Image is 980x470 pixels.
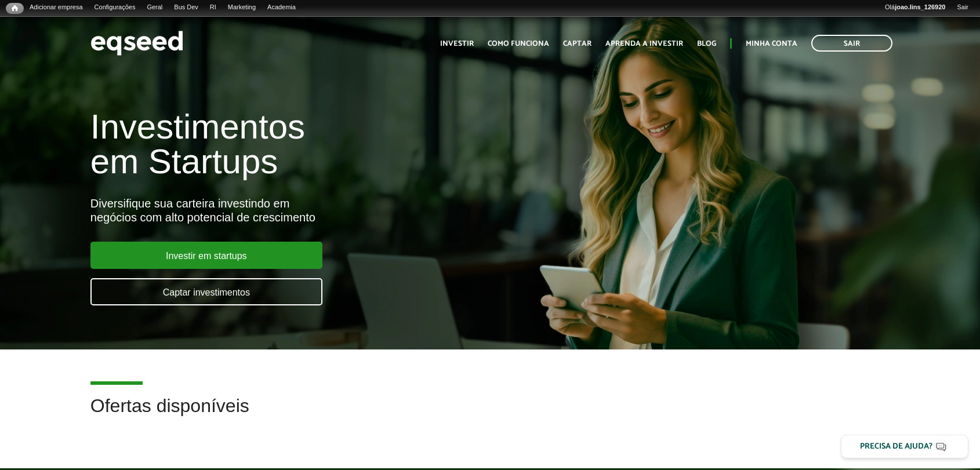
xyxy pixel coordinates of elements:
a: Como funciona [488,40,549,48]
span: Início [12,4,18,12]
h1: Investimentos em Startups [90,110,563,179]
a: Academia [262,3,302,12]
a: Adicionar empresa [24,3,89,12]
a: Investir em startups [90,242,322,269]
a: Bus Dev [168,3,204,12]
div: Diversifique sua carteira investindo em negócios com alto potencial de crescimento [90,196,563,224]
a: Olájoao.lins_126920 [879,3,951,12]
strong: joao.lins_126920 [895,3,945,10]
a: Marketing [222,3,262,12]
h2: Ofertas disponíveis [90,396,890,433]
a: Geral [141,3,168,12]
a: Investir [440,40,474,48]
a: Sair [811,35,892,52]
a: Início [6,3,24,14]
a: Minha conta [746,40,797,48]
a: Sair [951,3,974,12]
a: Captar investimentos [90,278,322,305]
a: Captar [563,40,591,48]
a: Configurações [89,3,141,12]
a: RI [204,3,222,12]
a: Aprenda a investir [605,40,683,48]
img: EqSeed [90,28,183,59]
a: Blog [697,40,716,48]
